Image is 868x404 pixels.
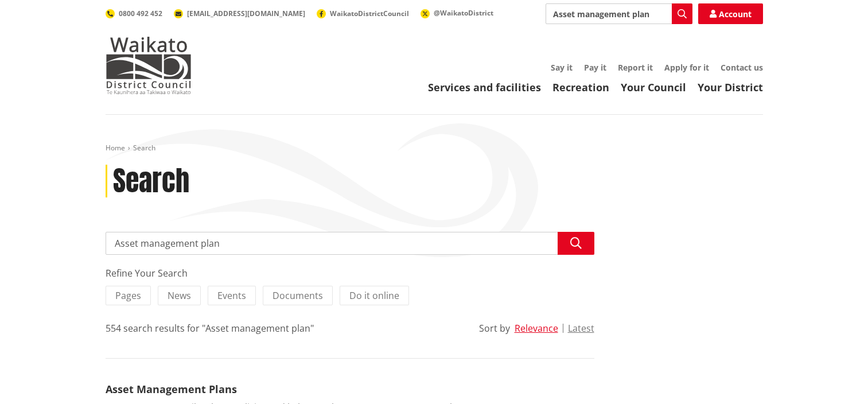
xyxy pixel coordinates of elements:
[187,9,305,18] span: [EMAIL_ADDRESS][DOMAIN_NAME]
[115,289,141,302] span: Pages
[217,289,246,302] span: Events
[618,62,653,73] a: Report it
[621,80,686,94] a: Your Council
[133,143,155,153] span: Search
[479,321,510,335] div: Sort by
[168,289,191,302] span: News
[428,80,541,94] a: Services and facilities
[106,382,237,396] a: Asset Management Plans
[551,62,573,73] a: Say it
[721,62,763,73] a: Contact us
[106,266,594,280] div: Refine Your Search
[174,9,305,18] a: [EMAIL_ADDRESS][DOMAIN_NAME]
[698,3,763,24] a: Account
[552,80,609,94] a: Recreation
[317,9,409,18] a: WaikatoDistrictCouncil
[568,323,594,333] button: Latest
[515,323,558,333] button: Relevance
[664,62,709,73] a: Apply for it
[119,9,162,18] span: 0800 492 452
[106,143,763,153] nav: breadcrumb
[698,80,763,94] a: Your District
[106,37,192,94] img: Waikato District Council - Te Kaunihera aa Takiwaa o Waikato
[330,9,409,18] span: WaikatoDistrictCouncil
[273,289,323,302] span: Documents
[106,9,162,18] a: 0800 492 452
[421,8,493,18] a: @WaikatoDistrict
[106,232,594,255] input: Search input
[349,289,399,302] span: Do it online
[434,8,493,18] span: @WaikatoDistrict
[106,321,314,335] div: 554 search results for "Asset management plan"
[106,143,125,153] a: Home
[546,3,692,24] input: Search input
[113,165,189,198] h1: Search
[584,62,606,73] a: Pay it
